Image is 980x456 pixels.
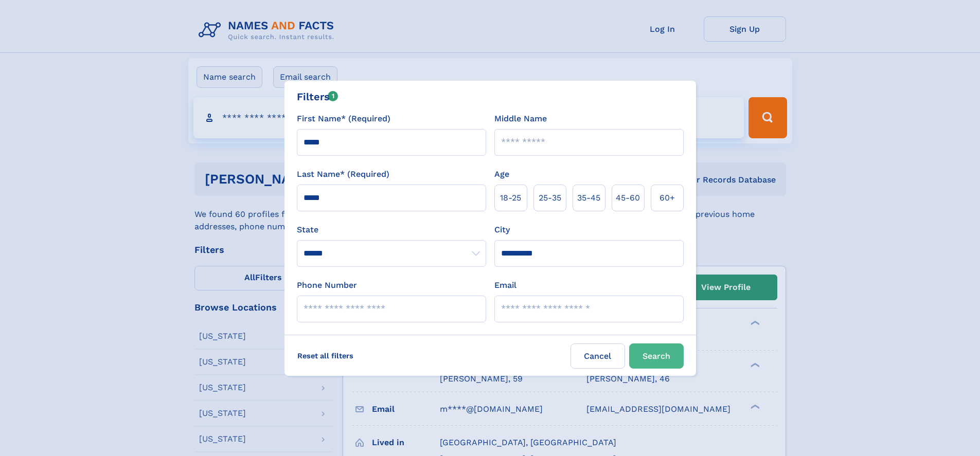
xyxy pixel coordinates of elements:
[297,279,357,291] label: Phone Number
[571,343,625,369] label: Cancel
[616,192,640,204] span: 45‑60
[539,192,561,204] span: 25‑35
[494,279,516,291] label: Email
[297,224,486,236] label: State
[494,113,547,125] label: Middle Name
[660,192,675,204] span: 60+
[291,343,360,368] label: Reset all filters
[494,224,510,236] label: City
[577,192,600,204] span: 35‑45
[297,168,389,180] label: Last Name* (Required)
[494,168,509,180] label: Age
[629,343,684,369] button: Search
[500,192,521,204] span: 18‑25
[297,89,338,104] div: Filters
[297,113,390,125] label: First Name* (Required)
